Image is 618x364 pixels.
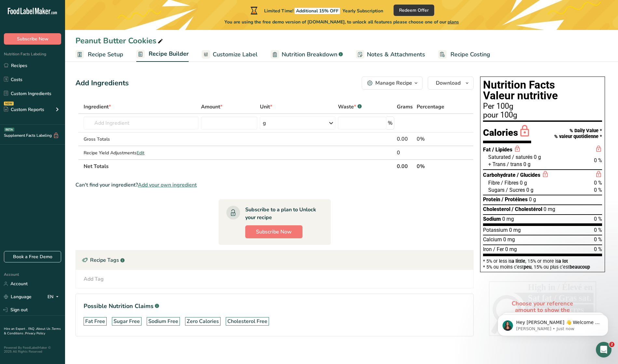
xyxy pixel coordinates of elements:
[483,256,602,270] section: * 5% or less is , 15% or more is
[149,49,189,58] span: Recipe Builder
[75,78,129,89] div: Add Ingredients
[84,117,198,130] input: Add Ingredient
[517,172,540,178] span: / Glucides
[295,8,340,14] span: Additional 15% OFF
[448,19,459,25] span: plans
[554,128,602,139] div: % Daily Value * % valeur quotidienne *
[488,187,504,193] span: Sugars
[245,206,318,221] div: Subscribe to a plan to Unlock your recipe
[506,187,525,193] span: / Sucres
[213,50,258,59] span: Customize Label
[493,246,504,252] span: / Fer
[520,180,527,186] span: 0 g
[399,7,429,14] span: Redeem Offer
[594,157,602,163] span: 0 %
[417,135,454,143] div: 0%
[136,47,189,62] a: Recipe Builder
[594,180,602,186] span: 0 %
[75,35,164,47] div: Peanut Butter Cookies
[596,342,611,357] iframe: Intercom live chat
[534,154,541,160] span: 0 g
[501,180,518,186] span: / Fibres
[256,228,292,236] span: Subscribe Now
[594,216,602,222] span: 0 %
[227,317,267,325] div: Cholesterol Free
[526,187,533,193] span: 0 g
[505,246,517,252] span: 0 mg
[85,317,105,325] div: Fat Free
[483,111,602,119] div: pour 100g
[47,293,61,301] div: EN
[450,50,490,59] span: Recipe Costing
[509,227,521,233] span: 0 mg
[260,103,272,111] span: Unit
[483,103,602,110] div: Per 100g
[438,47,490,62] a: Recipe Costing
[512,259,525,264] span: a little
[397,103,413,111] span: Grams
[488,180,500,186] span: Fibre
[28,327,36,331] a: FAQ .
[82,159,396,173] th: Net Totals
[594,246,602,252] span: 0 %
[4,327,27,331] a: Hire an Expert .
[594,227,602,233] span: 0 %
[4,291,32,302] a: Language
[483,79,602,101] h1: Nutrition Facts Valeur nutritive
[367,50,425,59] span: Notes & Attachments
[396,159,415,173] th: 0.00
[507,161,522,167] span: / trans
[483,216,501,222] span: Sodium
[524,264,531,270] span: peu
[362,77,423,90] button: Manage Recipe
[17,35,48,42] span: Subscribe Now
[84,149,198,156] div: Recipe Yield Adjustments
[397,149,414,157] div: 0
[25,331,45,336] a: Privacy Policy
[36,327,52,331] a: About Us .
[245,225,302,238] button: Subscribe Now
[138,181,197,189] span: Add your own ingredient
[4,33,61,45] button: Subscribe Now
[338,103,362,111] div: Waste
[512,154,532,160] span: / saturés
[224,19,459,25] span: You are using the free demo version of [DOMAIN_NAME], to unlock all features please choose one of...
[483,124,531,143] div: Calories
[492,147,512,153] span: / Lipides
[483,147,491,153] span: Fat
[75,181,474,189] div: Can't find your ingredient?
[84,103,111,111] span: Ingredient
[263,119,266,127] div: g
[4,102,14,105] div: NEW
[394,5,434,16] button: Redeem Offer
[282,50,337,59] span: Nutrition Breakdown
[529,196,536,203] span: 0 g
[544,206,555,212] span: 0 mg
[202,47,258,62] a: Customize Label
[148,317,178,325] div: Sodium Free
[609,342,614,347] span: 2
[483,206,510,212] span: Cholesterol
[271,47,343,62] a: Nutrition Breakdown
[483,265,602,269] div: * 5% ou moins c’est , 15% ou plus c’est
[428,77,474,90] button: Download
[76,250,473,270] div: Recipe Tags
[187,317,219,325] div: Zero Calories
[483,246,492,252] span: Iron
[88,50,123,59] span: Recipe Setup
[201,103,222,111] span: Amount
[483,172,516,178] span: Carbohydrate
[4,327,61,336] a: Terms & Conditions .
[415,159,455,173] th: 0%
[502,196,528,203] span: / Protéines
[488,154,511,160] span: Saturated
[249,7,383,14] div: Limited Time!
[75,47,123,62] a: Recipe Setup
[114,317,140,325] div: Sugar Free
[488,301,618,346] iframe: Intercom notifications message
[512,206,542,212] span: / Cholestérol
[502,216,514,222] span: 0 mg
